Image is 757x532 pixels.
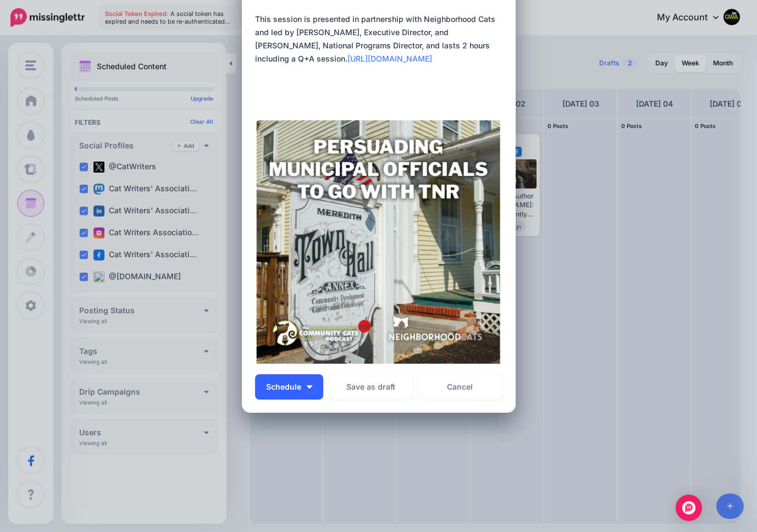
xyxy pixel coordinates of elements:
span: Schedule [266,383,301,391]
button: Save as draft [329,374,413,400]
a: Cancel [418,374,502,400]
div: Open Intercom Messenger [676,495,702,521]
img: arrow-down-white.png [307,385,312,389]
button: Schedule [255,374,323,400]
img: K83BIVG0UUN0IG2EQPPVQ5MMVEQJ7B6P.png [255,120,502,367]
